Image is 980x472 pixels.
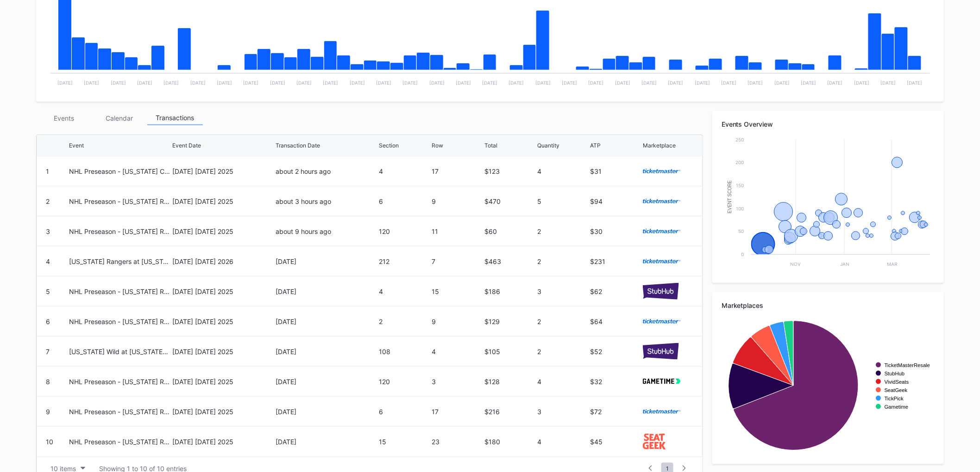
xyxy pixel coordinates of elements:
div: Events Overview [722,120,935,128]
div: $94 [590,197,641,205]
div: Marketplace [643,142,676,149]
div: 7 [46,348,50,356]
img: stubHub.svg [643,343,679,359]
div: Transaction Date [276,142,320,149]
div: 6 [379,408,429,416]
text: [DATE] [111,80,126,86]
div: $72 [590,408,641,416]
div: about 2 hours ago [276,167,377,175]
div: 120 [379,378,429,386]
div: 4 [379,167,429,175]
text: [DATE] [296,80,312,86]
div: Quantity [537,142,559,149]
div: about 9 hours ago [276,227,377,235]
div: Calendar [92,111,147,125]
div: 9 [432,318,482,325]
svg: Chart title [722,316,935,455]
div: 9 [46,408,50,416]
div: 2 [46,197,50,205]
div: $128 [484,378,535,386]
div: 1 [46,167,49,175]
text: [DATE] [668,80,684,86]
div: NHL Preseason - [US_STATE] Rangers at [US_STATE] Devils [69,288,170,295]
div: 2 [537,318,588,325]
div: Total [484,142,497,149]
div: [DATE] [276,438,377,446]
text: Nov [791,261,801,267]
text: [DATE] [854,80,869,86]
div: $31 [590,167,641,175]
div: $180 [484,438,535,446]
div: [DATE] [DATE] 2026 [172,257,273,265]
text: TicketMasterResale [885,362,930,368]
div: [US_STATE] Wild at [US_STATE] Devils [69,348,170,356]
text: [DATE] [244,80,259,86]
div: [DATE] [276,348,377,356]
div: NHL Preseason - [US_STATE] Capitals at [US_STATE] Devils (Split Squad) [69,167,170,175]
text: 50 [739,228,744,234]
div: $60 [484,227,535,235]
div: $45 [590,438,641,446]
div: 6 [46,318,50,325]
text: [DATE] [562,80,577,86]
div: NHL Preseason - [US_STATE] Rangers at [US_STATE] Devils [69,197,170,205]
text: [DATE] [403,80,418,86]
text: Mar [887,261,898,267]
div: 23 [432,438,482,446]
img: ticketmaster.svg [643,259,681,264]
div: [DATE] [276,378,377,386]
img: ticketmaster.svg [643,319,681,324]
div: about 3 hours ago [276,197,377,205]
div: 11 [432,227,482,235]
img: ticketmaster.svg [643,409,681,414]
div: $186 [484,288,535,295]
div: 4 [46,257,50,265]
div: 2 [379,318,429,325]
text: 150 [736,183,744,188]
div: 3 [46,227,50,235]
img: gametime.svg [643,379,681,385]
div: Section [379,142,399,149]
text: [DATE] [84,80,100,86]
div: 5 [537,197,588,205]
div: 10 [46,438,53,446]
div: [DATE] [DATE] 2025 [172,167,273,175]
div: 4 [537,167,588,175]
text: [DATE] [721,80,736,86]
div: 4 [379,288,429,295]
text: [DATE] [190,80,206,86]
img: ticketmaster.svg [643,169,681,174]
img: ticketmaster.svg [643,229,681,234]
img: ticketmaster.svg [643,199,681,204]
text: [DATE] [323,80,339,86]
div: 3 [432,378,482,386]
div: 2 [537,348,588,356]
text: [DATE] [828,80,843,86]
div: $30 [590,227,641,235]
div: [DATE] [DATE] 2025 [172,348,273,356]
div: 17 [432,167,482,175]
text: [DATE] [774,80,790,86]
div: NHL Preseason - [US_STATE] Rangers at [US_STATE] Devils [69,318,170,325]
div: $64 [590,318,641,325]
text: 250 [736,137,744,142]
div: Event [69,142,84,149]
div: 4 [537,378,588,386]
div: $216 [484,408,535,416]
text: [DATE] [57,80,73,86]
div: $105 [484,348,535,356]
div: Events [36,111,92,125]
div: [DATE] [DATE] 2025 [172,408,273,416]
text: [DATE] [748,80,763,86]
img: seatGeek.svg [643,434,666,450]
div: 4 [432,348,482,356]
div: $129 [484,318,535,325]
div: [DATE] [276,257,377,265]
div: [DATE] [DATE] 2025 [172,438,273,446]
text: VividSeats [885,379,909,385]
div: 120 [379,227,429,235]
div: [DATE] [DATE] 2025 [172,197,273,205]
div: [DATE] [276,288,377,295]
text: 0 [741,251,744,257]
div: NHL Preseason - [US_STATE] Rangers at [US_STATE] Devils [69,438,170,446]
